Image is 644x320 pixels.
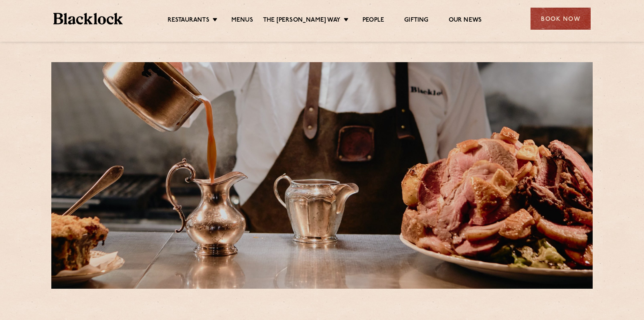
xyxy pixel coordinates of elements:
[168,16,209,25] a: Restaurants
[363,16,384,25] a: People
[53,13,123,24] img: BL_Textured_Logo-footer-cropped.svg
[263,16,340,25] a: The [PERSON_NAME] Way
[404,16,428,25] a: Gifting
[531,8,591,30] div: Book Now
[231,16,253,25] a: Menus
[449,16,482,25] a: Our News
